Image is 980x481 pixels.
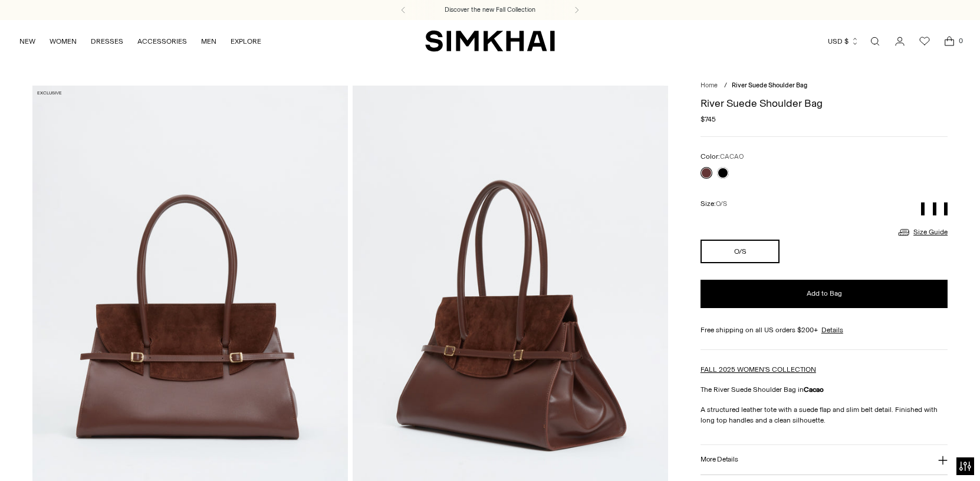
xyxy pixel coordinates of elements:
[701,114,716,125] span: $745
[913,30,936,53] a: Wishlist
[701,404,948,426] p: A structured leather tote with a suede flap and slim belt detail. Finished with long top handles ...
[701,365,816,374] a: FALL 2025 WOMEN'S COLLECTION
[445,5,535,15] a: Discover the new Fall Collection
[137,28,187,54] a: ACCESSORIES
[91,28,123,54] a: DRESSES
[732,81,807,89] span: River Suede Shoulder Bag
[201,28,216,54] a: MEN
[701,325,948,335] div: Free shipping on all US orders $200+
[231,28,261,54] a: EXPLORE
[804,385,824,394] strong: Cacao
[938,30,961,53] a: Open cart modal
[955,35,966,46] span: 0
[720,153,744,161] span: CACAO
[19,28,35,54] a: NEW
[701,445,948,475] button: More Details
[807,289,842,299] span: Add to Bag
[701,384,948,395] p: The River Suede Shoulder Bag in
[863,30,887,53] a: Open search modal
[828,28,859,54] button: USD $
[701,198,727,210] label: Size:
[701,98,948,109] h1: River Suede Shoulder Bag
[701,456,738,463] h3: More Details
[724,81,727,91] div: /
[701,81,948,91] nav: breadcrumbs
[701,81,718,89] a: Home
[897,225,948,240] a: Size Guide
[425,30,555,53] a: SIMKHAI
[701,151,744,162] label: Color:
[701,240,780,263] button: O/S
[888,30,912,53] a: Go to the account page
[716,200,727,208] span: O/S
[821,325,843,335] a: Details
[701,280,948,308] button: Add to Bag
[50,28,77,54] a: WOMEN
